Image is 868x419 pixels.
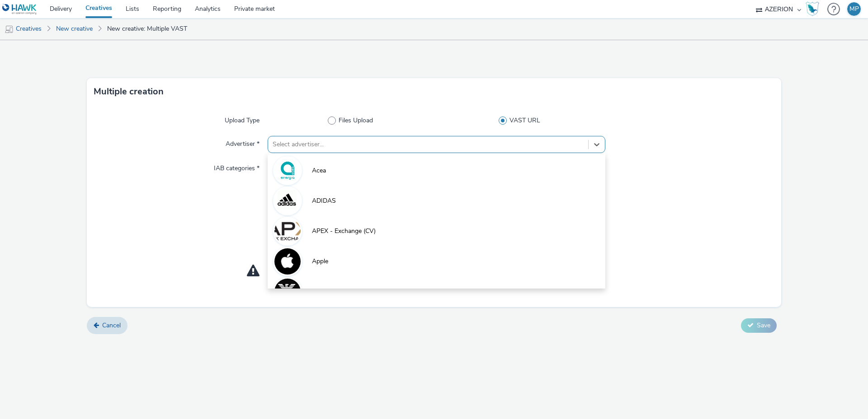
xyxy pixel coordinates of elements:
[52,18,97,40] a: New creative
[274,248,301,275] img: Apple
[222,136,263,149] label: Advertiser *
[806,2,819,16] img: Hawk Academy
[312,166,326,175] span: Acea
[274,158,301,184] img: Acea
[2,4,37,15] img: undefined Logo
[5,25,14,34] img: mobile
[312,227,376,236] span: APEX - Exchange (CV)
[274,188,301,214] img: ADIDAS
[849,2,859,16] div: MP
[339,116,373,125] span: Files Upload
[741,318,777,333] button: Save
[312,257,328,266] span: Apple
[757,321,770,330] span: Save
[87,317,127,334] a: Cancel
[806,2,823,16] a: Hawk Academy
[274,279,301,305] img: Armani
[221,112,263,125] label: Upload Type
[312,287,332,296] span: Armani
[274,218,301,244] img: APEX - Exchange (CV)
[103,18,192,40] a: New creative: Multiple VAST
[94,85,164,98] h3: Multiple creation
[312,196,336,205] span: ADIDAS
[509,116,540,125] span: VAST URL
[210,160,263,173] label: IAB categories *
[102,321,121,330] span: Cancel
